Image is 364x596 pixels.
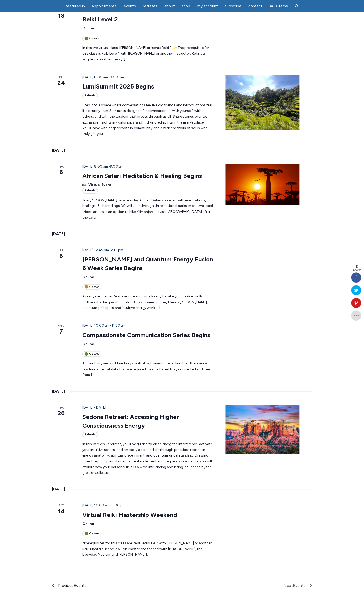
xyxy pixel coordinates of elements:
[82,15,118,23] a: Reiki Level 2
[52,504,70,508] span: Sat
[82,93,98,98] div: Retreats
[52,231,65,237] time: [DATE]
[95,406,106,410] span: [DATE]
[165,4,175,8] span: About
[179,1,194,11] a: Shop
[52,324,70,328] span: Wed
[82,503,126,508] time: -
[82,361,214,378] p: Through my years of teaching spirituality, I have come to find that there are a few fundamental s...
[140,1,161,11] a: Retreats
[112,503,126,508] span: 3:00 pm
[82,275,94,279] span: Online
[226,405,300,454] img: Sedona-Arizona
[162,1,178,11] a: About
[82,503,110,508] span: [DATE] 10:00 am
[284,583,312,589] a: Next Events
[82,102,214,137] p: Step into a space where conversations feel like old friends and introductions feel like destiny. ...
[82,331,210,339] a: Compassionate Communication Series Begins
[82,164,124,169] time: -
[82,531,101,536] div: Classes
[112,324,126,328] span: 11:30 am
[52,168,70,177] span: 6
[267,1,291,11] a: Cart0 items
[82,36,101,41] div: Classes
[52,79,70,87] span: 24
[52,388,65,395] time: [DATE]
[52,327,70,336] span: 7
[82,324,126,328] time: -
[82,324,110,328] span: [DATE] 10:00 am
[52,147,65,154] time: [DATE]
[66,4,85,8] span: featured in
[82,75,124,79] time: -
[52,165,70,169] span: Thu
[82,541,214,558] p: *Prerequisites for this class are Reiki Levels 1 & 2 with [PERSON_NAME] or another Reiki Master* ...
[270,4,275,8] i: Cart
[52,583,87,589] a: Previous Events
[143,4,158,8] span: Retreats
[226,164,300,205] img: Baobab-Tree-Sunset-JBM
[82,83,154,90] a: LumiSummit 2025 Begins
[82,248,109,252] span: [DATE] 12:45 pm
[82,188,98,193] div: Retreats
[225,4,242,8] span: Subscribe
[222,1,245,11] a: Subscribe
[82,8,110,12] span: [DATE] 10:00 am
[74,583,87,588] span: Events
[82,432,98,437] div: Retreats
[82,256,213,272] a: [PERSON_NAME] and Quantum Energy Fusion 6 Week Series Begins
[110,75,124,79] span: 9:00 pm
[82,164,108,169] span: [DATE] 8:00 am
[58,583,87,589] span: Previous
[82,342,94,346] span: Online
[52,486,65,493] time: [DATE]
[82,75,108,79] span: [DATE] 8:00 am
[88,182,112,188] span: Virtual Event
[353,269,361,272] span: Shares
[82,284,101,290] div: Classes
[82,172,202,180] a: African Safari Meditation & Healing Begins
[82,26,94,30] span: Online
[121,1,139,11] a: Events
[82,511,177,519] a: Virtual Reiki Mastership Weekend
[182,4,190,8] span: Shop
[82,522,94,526] span: Online
[82,406,93,410] span: [DATE]
[52,406,70,410] span: Thu
[89,1,120,11] a: Appointments
[246,1,266,11] a: Contact
[82,294,214,311] p: Already certified in Reiki level one and two? Ready to take your healing skills further into the ...
[92,4,117,8] span: Appointments
[124,4,136,8] span: Events
[249,4,263,8] span: Contact
[52,409,70,418] span: 26
[82,413,179,430] a: Sedona Retreat: Accessing Higher Consciousness Energy
[112,8,126,12] span: 2:00 pm
[82,8,126,12] time: -
[82,198,214,221] p: Join [PERSON_NAME] on a ten-day African Safari sprinkled with meditations, healings, & channeling...
[274,4,288,8] span: 0 items
[82,45,214,62] p: In this live virtual class, [PERSON_NAME] presents Reiki 2. ✨The prerequisite for this class is R...
[82,351,101,357] div: Classes
[52,248,70,253] span: Tue
[82,248,124,252] time: -
[198,4,218,8] span: My Account
[111,248,124,252] span: 2:15 pm
[52,507,70,516] span: 14
[52,76,70,80] span: Fri
[52,11,70,20] span: 18
[195,1,221,11] a: My Account
[284,583,306,589] span: Next
[226,75,300,130] img: JBM Bali Rice Fields 2
[63,1,88,11] a: featured in
[82,406,106,410] time: -
[293,583,306,588] span: Events
[353,265,361,269] span: 0
[110,164,124,169] span: 9:00 am
[82,442,214,476] p: In this immersive retreat, you’ll be guided to clear, energetic interference, activate your intui...
[52,252,70,260] span: 6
